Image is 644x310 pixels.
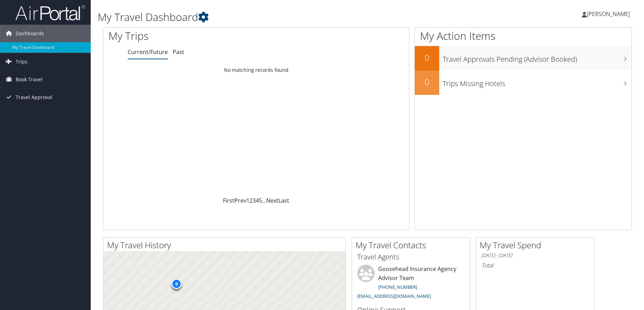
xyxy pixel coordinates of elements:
a: 0Trips Missing Hotels [415,70,631,95]
a: 2 [249,197,253,204]
span: Dashboards [16,25,44,42]
h1: My Trips [108,29,276,43]
h6: Total [481,262,589,269]
a: Past [173,48,184,56]
img: airportal-logo.png [15,5,85,21]
h2: 0 [415,52,439,63]
a: 0Travel Approvals Pending (Advisor Booked) [415,46,631,70]
h1: My Travel Dashboard [98,10,457,24]
h2: My Travel Spend [480,239,594,251]
td: No matching records found [103,64,409,76]
div: 9 [171,279,182,289]
a: First [223,197,234,204]
a: Prev [234,197,246,204]
h2: My Travel Contacts [355,239,470,251]
a: Current/Future [128,48,168,56]
a: 4 [256,197,259,204]
span: Trips [16,53,28,70]
span: Book Travel [16,71,43,88]
a: [PERSON_NAME] [582,3,637,24]
li: Goosehead Insurance Agency Advisor Team [354,265,468,302]
span: … [262,197,266,204]
h2: My Travel History [107,239,345,251]
h3: Trips Missing Hotels [443,75,631,89]
a: Next [266,197,278,204]
a: [EMAIL_ADDRESS][DOMAIN_NAME] [357,293,431,299]
a: Last [278,197,289,204]
h3: Travel Agents [357,252,465,262]
span: Travel Approval [16,89,52,106]
a: 5 [259,197,262,204]
h1: My Action Items [415,29,631,43]
h6: [DATE] - [DATE] [481,252,589,259]
span: [PERSON_NAME] [587,10,630,18]
h3: Travel Approvals Pending (Advisor Booked) [443,51,631,64]
a: [PHONE_NUMBER] [378,284,417,290]
a: 3 [253,197,256,204]
a: 1 [246,197,249,204]
h2: 0 [415,76,439,88]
